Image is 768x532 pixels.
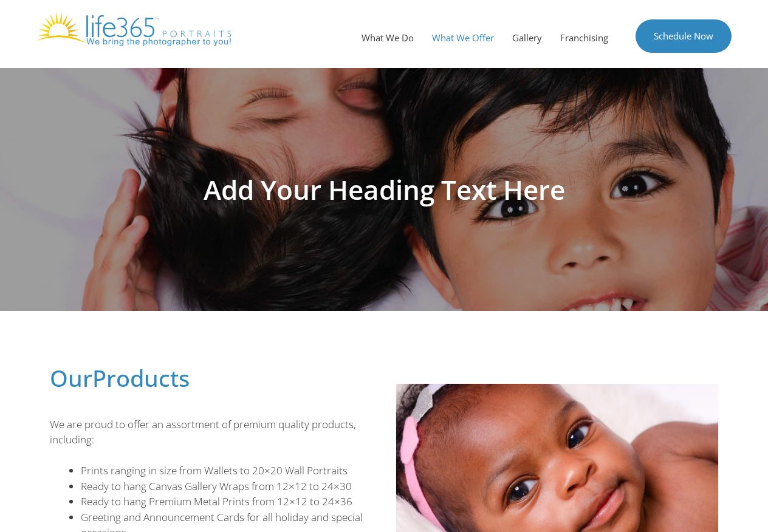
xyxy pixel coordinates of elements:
[50,362,92,394] span: Our
[36,12,231,46] img: Life365
[551,19,617,56] a: Franchising
[50,417,372,448] p: We are proud to offer an assortment of premium quality products, including:
[44,176,724,203] h1: Add Your Heading Text Here
[81,494,372,510] li: Ready to hang Premium Metal Prints from 12×12 to 24×36
[92,362,190,394] span: Products
[352,19,423,56] a: What We Do
[81,479,372,494] li: Ready to hang Canvas Gallery Wraps from 12×12 to 24×30
[81,463,372,479] li: Prints ranging in size from Wallets to 20×20 Wall Portraits
[636,19,732,53] a: Schedule Now
[503,19,551,56] a: Gallery
[423,19,503,56] a: What We Offer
